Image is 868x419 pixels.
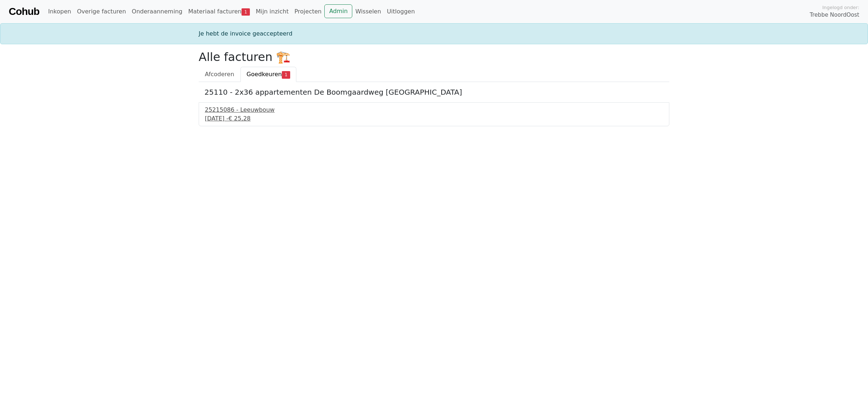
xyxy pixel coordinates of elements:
[352,4,384,19] a: Wisselen
[292,4,325,19] a: Projecten
[204,88,664,96] h5: 25110 - 2x36 appartementen De Boomgaardweg [GEOGRAPHIC_DATA]
[247,71,282,78] span: Goedkeuren
[205,106,663,114] div: 25215086 - Leeuwbouw
[205,106,663,123] a: 25215086 - Leeuwbouw[DATE] -€ 25,28
[282,71,290,78] span: 1
[45,4,74,19] a: Inkopen
[74,4,129,19] a: Overige facturen
[194,29,674,38] div: Je hebt de invoice geaccepteerd
[384,4,418,19] a: Uitloggen
[240,67,296,82] a: Goedkeuren1
[228,115,251,122] span: € 25,28
[9,3,39,20] a: Cohub
[185,4,253,19] a: Materiaal facturen1
[199,50,669,64] h2: Alle facturen 🏗️
[242,8,250,16] span: 1
[205,114,663,123] div: [DATE] -
[199,67,240,82] a: Afcoderen
[822,4,859,11] span: Ingelogd onder:
[810,11,859,19] span: Trebbe NoordOost
[253,4,292,19] a: Mijn inzicht
[324,4,352,18] a: Admin
[129,4,185,19] a: Onderaanneming
[205,71,234,78] span: Afcoderen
